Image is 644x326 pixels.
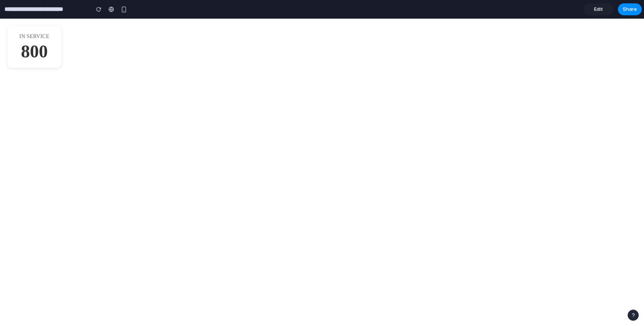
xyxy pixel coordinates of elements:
[21,24,48,42] div: 800
[623,6,637,13] span: Share
[594,6,603,13] span: Edit
[618,3,642,15] button: Share
[584,3,613,15] a: Edit
[19,15,50,21] div: In Service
